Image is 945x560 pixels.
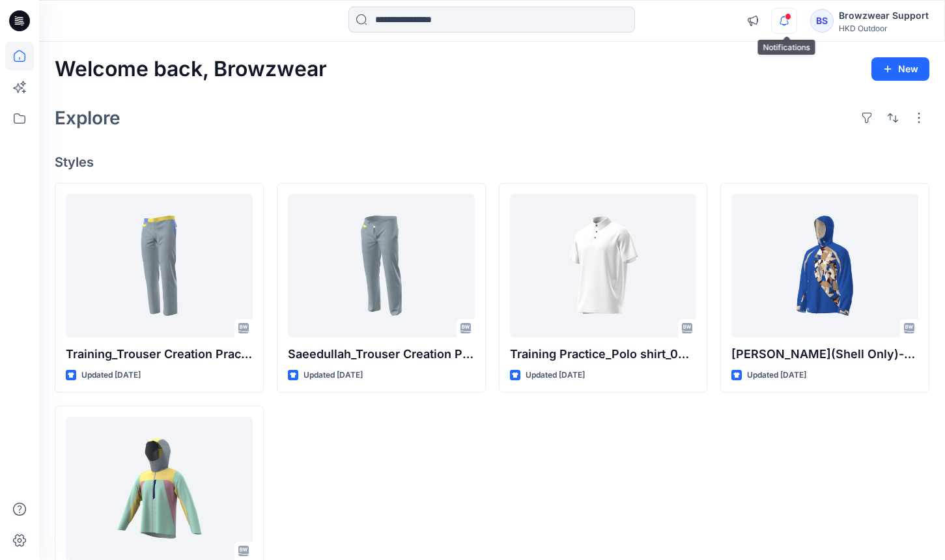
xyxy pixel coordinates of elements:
[839,23,929,33] div: HKD Outdoor
[839,8,929,23] div: Browzwear Support
[747,369,806,382] p: Updated [DATE]
[55,57,327,81] h2: Welcome back, Browzwear
[303,369,363,382] p: Updated [DATE]
[66,194,253,337] a: Training_Trouser Creation Practice
[731,194,918,337] a: Saeedullah Men's_Hard_Shell_Jacket(Shell Only)-v2-23July
[81,369,141,382] p: Updated [DATE]
[810,9,834,33] div: BS
[66,345,253,363] p: Training_Trouser Creation Practice
[510,345,697,363] p: Training Practice_Polo shirt_001-23July
[288,194,475,337] a: Saeedullah_Trouser Creation Practice
[510,194,697,337] a: Training Practice_Polo shirt_001-23July
[55,107,120,128] h2: Explore
[66,417,253,560] a: Jacket Columbia-Asanul Hoque
[288,345,475,363] p: Saeedullah_Trouser Creation Practice
[526,369,585,382] p: Updated [DATE]
[731,345,918,363] p: [PERSON_NAME](Shell Only)-v2-23July
[55,154,929,170] h4: Styles
[871,57,929,81] button: New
